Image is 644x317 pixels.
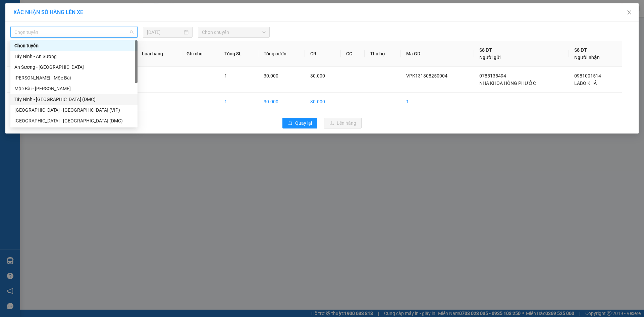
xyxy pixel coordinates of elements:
[14,106,133,114] div: [GEOGRAPHIC_DATA] - [GEOGRAPHIC_DATA] (VIP)
[10,51,138,62] div: Tây Ninh - An Sương
[14,53,133,60] div: Tây Ninh - An Sương
[13,9,83,15] span: XÁC NHẬN SỐ HÀNG LÊN XE
[202,27,266,37] span: Chọn chuyến
[479,47,492,53] span: Số ĐT
[219,93,258,111] td: 1
[10,40,138,51] div: Chọn tuyến
[147,29,182,36] input: 14/08/2025
[305,93,341,111] td: 30.000
[479,73,506,78] span: 0785135494
[574,73,601,78] span: 0981001514
[574,81,597,86] span: LABO KHẢ
[406,73,447,78] span: VPK131308250004
[282,118,317,128] button: rollbackQuay lại
[14,27,133,37] span: Chọn tuyến
[137,41,181,67] th: Loại hàng
[10,94,138,105] div: Tây Ninh - Sài Gòn (DMC)
[574,47,587,53] span: Số ĐT
[324,118,362,128] button: uploadLên hàng
[14,63,133,71] div: An Sương - [GEOGRAPHIC_DATA]
[14,42,133,49] div: Chọn tuyến
[10,105,138,115] div: Sài Gòn - Tây Ninh (VIP)
[14,117,133,124] div: [GEOGRAPHIC_DATA] - [GEOGRAPHIC_DATA] (DMC)
[10,72,138,83] div: Hồ Chí Minh - Mộc Bài
[10,83,138,94] div: Mộc Bài - Hồ Chí Minh
[181,41,219,67] th: Ghi chú
[7,41,35,67] th: STT
[14,96,133,103] div: Tây Ninh - [GEOGRAPHIC_DATA] (DMC)
[219,41,258,67] th: Tổng SL
[627,10,632,15] span: close
[341,41,364,67] th: CC
[14,85,133,92] div: Mộc Bài - [PERSON_NAME]
[14,74,133,82] div: [PERSON_NAME] - Mộc Bài
[258,93,305,111] td: 30.000
[479,55,501,60] span: Người gửi
[295,119,312,127] span: Quay lại
[310,73,325,78] span: 30.000
[305,41,341,67] th: CR
[574,55,600,60] span: Người nhận
[10,115,138,126] div: Sài Gòn - Tây Ninh (DMC)
[258,41,305,67] th: Tổng cước
[401,93,474,111] td: 1
[401,41,474,67] th: Mã GD
[365,41,401,67] th: Thu hộ
[288,121,292,126] span: rollback
[479,81,536,86] span: NHA KHOA HỒNG PHƯỚC
[264,73,278,78] span: 30.000
[7,67,35,93] td: 1
[620,3,639,22] button: Close
[10,62,138,72] div: An Sương - Tây Ninh
[224,73,227,78] span: 1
